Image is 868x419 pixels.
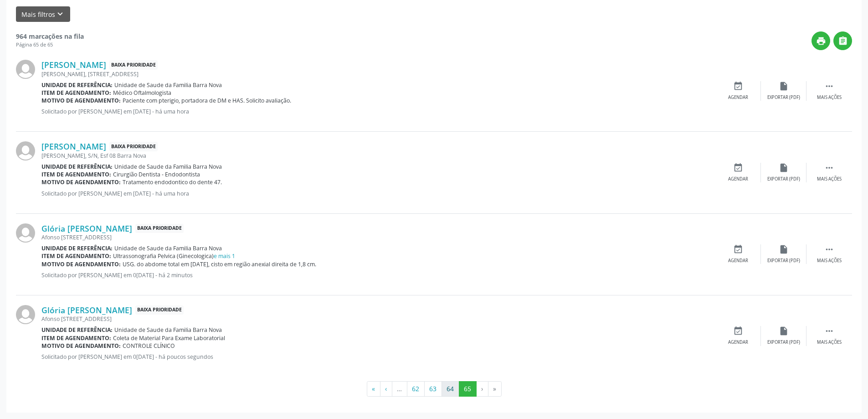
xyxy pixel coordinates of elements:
button: print [812,31,830,50]
div: Mais ações [817,258,842,264]
div: Página 65 de 65 [16,41,84,49]
i: event_available [733,326,743,336]
i: print [816,36,826,46]
b: Motivo de agendamento: [41,97,121,104]
div: Mais ações [817,176,842,182]
div: Exportar (PDF) [767,176,800,182]
a: [PERSON_NAME] [41,141,106,151]
b: Unidade de referência: [41,244,113,252]
span: Unidade de Saude da Familia Barra Nova [114,244,222,252]
strong: 964 marcações na fila [16,32,84,41]
div: Agendar [728,94,748,101]
span: Baixa Prioridade [135,224,184,233]
i:  [824,326,834,336]
button:  [833,31,852,50]
img: img [16,223,35,243]
span: Coleta de Material Para Exame Laboratorial [113,334,225,342]
div: Agendar [728,176,748,182]
b: Item de agendamento: [41,89,111,97]
ul: Pagination [16,381,852,397]
a: [PERSON_NAME] [41,60,106,70]
p: Solicitado por [PERSON_NAME] em 0[DATE] - há poucos segundos [41,353,715,361]
b: Motivo de agendamento: [41,260,121,268]
b: Unidade de referência: [41,81,113,89]
span: Unidade de Saude da Familia Barra Nova [114,326,222,334]
i:  [824,81,834,91]
i: insert_drive_file [779,244,789,254]
span: Baixa Prioridade [135,305,184,315]
i:  [824,163,834,173]
a: Glória [PERSON_NAME] [41,223,132,233]
div: Exportar (PDF) [767,339,800,346]
a: e mais 1 [214,252,235,260]
b: Unidade de referência: [41,326,113,334]
i: insert_drive_file [779,163,789,173]
span: Cirurgião Dentista - Endodontista [113,171,200,178]
p: Solicitado por [PERSON_NAME] em 0[DATE] - há 2 minutos [41,271,715,279]
i: event_available [733,163,743,173]
p: Solicitado por [PERSON_NAME] em [DATE] - há uma hora [41,108,715,115]
div: Agendar [728,258,748,264]
span: Ultrassonografia Pelvica (Ginecologica) [113,252,235,260]
span: Paciente com pterigio, portadora de DM e HAS. Solicito avaliação. [123,97,291,104]
button: Go to first page [367,381,380,397]
span: Unidade de Saude da Familia Barra Nova [114,163,222,171]
img: img [16,60,35,79]
b: Item de agendamento: [41,252,111,260]
button: Go to page 62 [407,381,425,397]
button: Mais filtroskeyboard_arrow_down [16,6,70,22]
p: Solicitado por [PERSON_NAME] em [DATE] - há uma hora [41,190,715,197]
div: [PERSON_NAME], [STREET_ADDRESS] [41,70,715,78]
b: Item de agendamento: [41,334,111,342]
b: Motivo de agendamento: [41,178,121,186]
i: event_available [733,81,743,91]
img: img [16,141,35,160]
button: Go to previous page [380,381,392,397]
button: Go to page 65 [459,381,477,397]
i:  [838,36,848,46]
div: Exportar (PDF) [767,94,800,101]
span: USG. do abdome total em [DATE], cisto em região anexial direita de 1,8 cm. [123,260,316,268]
div: [PERSON_NAME], S/N, Esf 08 Barra Nova [41,152,715,160]
div: Mais ações [817,339,842,346]
i: insert_drive_file [779,326,789,336]
span: CONTROLE CLÍNICO [123,342,175,350]
div: Agendar [728,339,748,346]
i: insert_drive_file [779,81,789,91]
b: Item de agendamento: [41,171,111,178]
button: Go to page 63 [424,381,442,397]
span: Médico Oftalmologista [113,89,171,97]
div: Afonso [STREET_ADDRESS] [41,315,715,323]
span: Unidade de Saude da Familia Barra Nova [114,81,222,89]
span: Baixa Prioridade [109,142,158,151]
b: Unidade de referência: [41,163,113,171]
i:  [824,244,834,254]
button: Go to page 64 [442,381,459,397]
div: Exportar (PDF) [767,258,800,264]
i: event_available [733,244,743,254]
span: Baixa Prioridade [109,60,158,70]
span: Tratamento endodontico do dente 47. [123,178,222,186]
img: img [16,305,35,324]
div: Afonso [STREET_ADDRESS] [41,233,715,241]
b: Motivo de agendamento: [41,342,121,350]
a: Glória [PERSON_NAME] [41,305,132,315]
div: Mais ações [817,94,842,101]
i: keyboard_arrow_down [55,9,65,19]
